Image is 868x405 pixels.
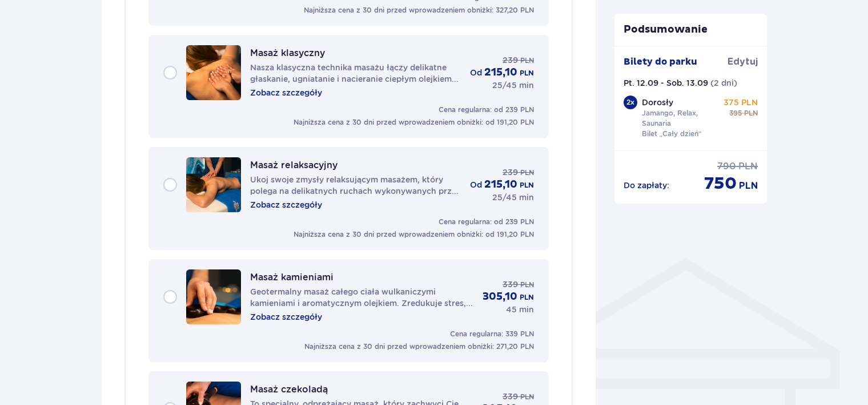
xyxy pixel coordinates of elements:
p: 750 [704,173,737,194]
p: Cena regularna: od 239 PLN [439,217,534,227]
p: PLN [520,68,534,78]
p: Ukoj swoje zmysły relaksującym masażem, który polega na delikatnych ruchach wykonywanych przy uży... [250,174,461,197]
p: PLN [520,292,534,303]
p: Cena regularna: od 239 PLN [439,105,534,115]
p: 339 [503,279,518,290]
p: Masaż klasyczny [250,47,325,58]
p: Zobacz szczegóły [250,311,322,323]
a: Edytuj [728,55,758,68]
p: ( 2 dni ) [710,77,737,89]
p: Bilet „Cały dzień” [642,129,702,139]
p: 339 [503,391,518,402]
p: PLN [744,108,758,118]
p: Dorosły [642,97,673,108]
p: Cena regularna: 339 PLN [450,329,534,339]
p: Najniższa cena z 30 dni przed wprowadzeniem obniżki: 327,20 PLN [304,5,534,15]
p: Pt. 12.09 - Sob. 13.09 [624,77,708,89]
span: PLN [520,392,534,402]
span: PLN [520,280,534,290]
p: Masaż czekoladą [250,384,328,395]
p: 239 [503,54,518,66]
p: 375 PLN [724,97,758,108]
p: od [470,67,482,78]
p: Najniższa cena z 30 dni przed wprowadzeniem obniżki: 271,20 PLN [304,342,534,352]
p: 395 [729,108,742,118]
p: 215,10 [484,178,517,192]
p: Geotermalny masaż całego ciała wulkaniczymi kamieniami i aromatycznym olejkiem. Zredukuje stres, ... [250,286,473,309]
p: 239 [503,166,518,178]
p: 25/45 min [492,192,534,203]
p: Zobacz szczegóły [250,87,322,98]
p: Masaż kamieniami [250,272,333,283]
p: PLN [520,180,534,190]
div: 2 x [624,96,637,109]
p: Najniższa cena z 30 dni przed wprowadzeniem obniżki: od 191,20 PLN [294,229,534,240]
p: 45 min [506,304,534,315]
p: Do zapłaty : [624,180,669,191]
p: 215,10 [484,66,517,80]
p: od [470,179,482,190]
p: 790 [717,160,736,173]
span: PLN [520,168,534,178]
p: Bilety do parku [624,55,697,68]
p: Zobacz szczegóły [250,199,322,211]
p: 25/45 min [492,80,534,91]
p: Podsumowanie [614,23,767,37]
img: 67ce9efe87111958943618.jpg [186,157,241,212]
img: 67ce9eebde0f1780497834.jpg [186,45,241,100]
p: Nasza klasyczna technika masażu łączy delikatne głaskanie, ugniatanie i nacieranie ciepłym olejki... [250,62,461,85]
p: Najniższa cena z 30 dni przed wprowadzeniem obniżki: od 191,20 PLN [294,117,534,128]
p: PLN [738,160,758,173]
img: 67ce9ec4495ed405526962.jpg [186,269,241,324]
span: PLN [520,55,534,66]
p: PLN [739,180,758,192]
p: 305,10 [483,290,517,304]
p: Jamango, Relax, Saunaria [642,108,721,129]
p: Masaż relaksacyjny [250,160,337,170]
